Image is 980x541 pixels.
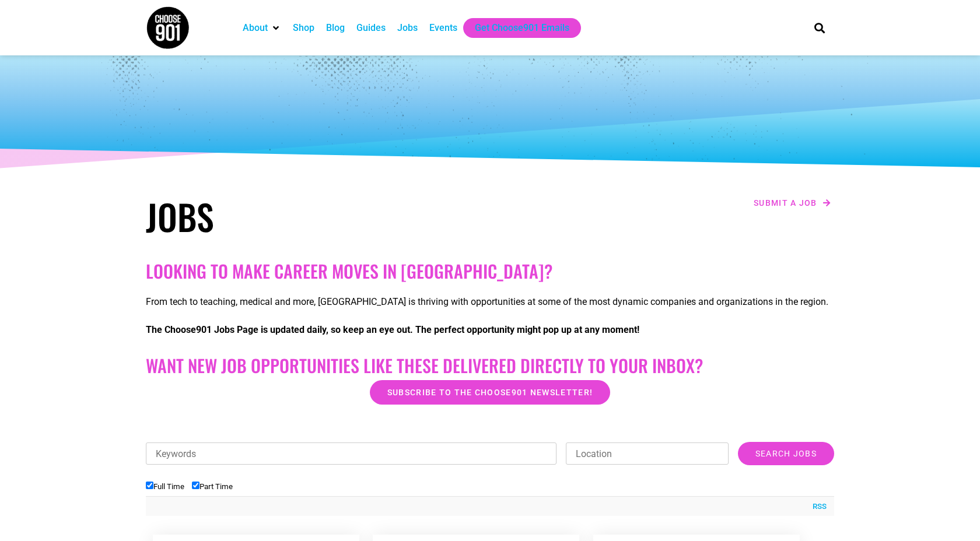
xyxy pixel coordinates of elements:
[754,199,817,207] span: Submit a job
[293,21,314,35] a: Shop
[566,442,729,465] input: Location
[146,295,834,309] p: From tech to teaching, medical and more, [GEOGRAPHIC_DATA] is thriving with opportunities at some...
[807,501,827,512] a: RSS
[370,380,610,405] a: Subscribe to the Choose901 newsletter!
[326,21,345,35] a: Blog
[738,442,834,465] input: Search Jobs
[146,355,834,376] h2: Want New Job Opportunities like these Delivered Directly to your Inbox?
[192,482,199,489] input: Part Time
[810,18,829,37] div: Search
[237,18,794,38] nav: Main nav
[237,18,287,38] div: About
[397,21,418,35] a: Jobs
[243,21,268,35] a: About
[475,21,569,35] a: Get Choose901 Emails
[387,388,593,396] span: Subscribe to the Choose901 newsletter!
[146,482,153,489] input: Full Time
[146,324,639,335] strong: The Choose901 Jobs Page is updated daily, so keep an eye out. The perfect opportunity might pop u...
[146,482,184,491] label: Full Time
[146,195,484,237] h1: Jobs
[750,195,834,210] a: Submit a job
[146,261,834,282] h2: Looking to make career moves in [GEOGRAPHIC_DATA]?
[429,21,457,35] a: Events
[192,482,233,491] label: Part Time
[146,442,556,465] input: Keywords
[356,21,386,35] a: Guides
